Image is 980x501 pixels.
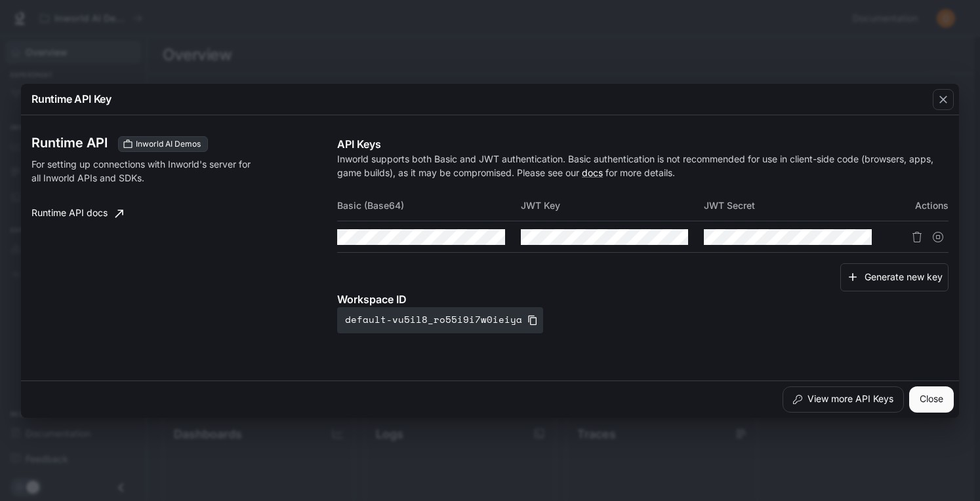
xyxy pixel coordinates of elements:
p: Inworld supports both Basic and JWT authentication. Basic authentication is not recommended for u... [337,152,949,179]
button: Close [909,386,954,413]
a: docs [582,167,603,178]
button: View more API Keys [783,386,904,413]
th: Actions [888,190,949,221]
p: For setting up connections with Inworld's server for all Inworld APIs and SDKs. [31,157,253,185]
a: Runtime API docs [26,200,129,227]
th: Basic (Base64) [337,190,521,221]
p: Workspace ID [337,291,949,307]
button: Delete API key [907,227,928,248]
th: JWT Secret [704,190,888,221]
div: These keys will apply to your current workspace only [118,136,208,152]
span: Inworld AI Demos [131,138,206,150]
button: Suspend API key [928,227,949,248]
button: default-vu5il8_ro55i9i7w0ieiya [337,307,543,333]
h3: Runtime API [31,136,108,149]
button: Generate new key [840,263,949,291]
th: JWT Key [521,190,704,221]
p: Runtime API Key [31,91,112,107]
p: API Keys [337,136,949,152]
